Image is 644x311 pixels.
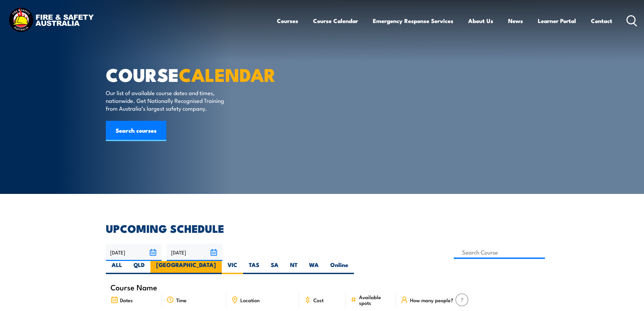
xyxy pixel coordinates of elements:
[410,297,453,303] span: How many people?
[150,261,222,274] label: [GEOGRAPHIC_DATA]
[167,244,222,261] input: To date
[508,12,523,30] a: News
[468,12,493,30] a: About Us
[111,284,157,290] span: Course Name
[128,261,150,274] label: QLD
[179,60,276,88] strong: CALENDAR
[106,66,273,82] h1: COURSE
[284,261,303,274] label: NT
[243,261,265,274] label: TAS
[265,261,284,274] label: SA
[373,12,453,30] a: Emergency Response Services
[303,261,325,274] label: WA
[106,89,229,112] p: Our list of available course dates and times, nationwide. Get Nationally Recognised Training from...
[454,246,545,259] input: Search Course
[106,223,539,233] h2: UPCOMING SCHEDULE
[106,244,162,261] input: From date
[106,261,128,274] label: ALL
[176,297,187,303] span: Time
[591,12,612,30] a: Contact
[106,121,166,141] a: Search courses
[277,12,298,30] a: Courses
[325,261,354,274] label: Online
[240,297,260,303] span: Location
[222,261,243,274] label: VIC
[313,12,358,30] a: Course Calendar
[313,297,324,303] span: Cost
[120,297,133,303] span: Dates
[359,294,391,306] span: Available spots
[538,12,576,30] a: Learner Portal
